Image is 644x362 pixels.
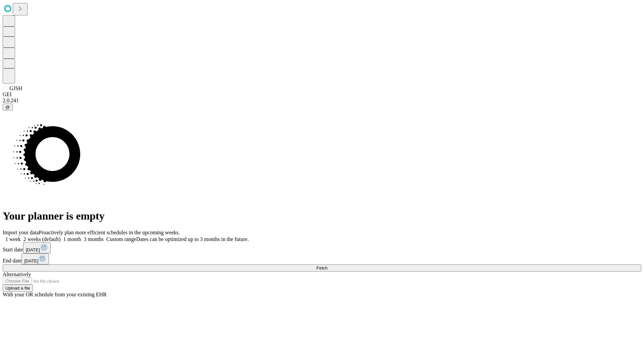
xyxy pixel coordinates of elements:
span: Custom range [106,236,136,242]
div: End date [3,253,641,264]
span: Dates can be optimized up to 3 months in the future. [136,236,249,242]
span: Fetch [316,265,327,270]
div: GEI [3,92,641,98]
span: [DATE] [24,258,38,263]
span: 2 weeks (default) [23,236,61,242]
div: Start date [3,242,641,253]
button: @ [3,104,13,111]
span: GJSH [9,85,22,91]
span: 3 months [84,236,104,242]
span: Alternatively [3,271,31,277]
span: 1 month [63,236,81,242]
span: [DATE] [26,247,40,252]
button: Fetch [3,264,641,271]
span: @ [5,105,10,110]
button: [DATE] [21,253,49,264]
span: 1 week [5,236,21,242]
button: Upload a file [3,285,33,292]
button: [DATE] [23,242,51,253]
span: With your OR schedule from your existing EHR [3,292,107,297]
h1: Your planner is empty [3,210,641,222]
div: 2.0.241 [3,98,641,104]
span: Proactively plan more efficient schedules in the upcoming weeks. [39,230,180,235]
span: Import your data [3,230,39,235]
